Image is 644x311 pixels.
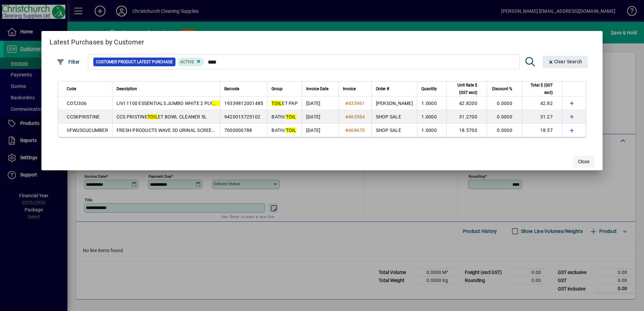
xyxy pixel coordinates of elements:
[343,85,356,93] span: Invoice
[67,114,100,119] span: CCSKPRISTINE
[487,110,522,124] td: 0.0000
[491,85,518,93] div: Discount %
[224,85,263,93] div: Barcode
[224,128,252,133] span: 7000000788
[212,101,223,106] em: TOIL
[117,101,288,106] span: LIVI 1100 ESSENTIALS JUMBO WHITE 2 PLY ET ROLLS 300M X 9.5CM X 8S
[487,124,522,137] td: 0.0000
[372,124,417,137] td: SHOP SALE
[117,85,137,93] span: Description
[548,59,582,64] span: Clear Search
[302,97,339,110] td: [DATE]
[417,110,446,124] td: 1.0000
[117,85,216,93] div: Description
[522,124,562,137] td: 18.57
[343,127,367,134] a: #468670
[286,128,296,133] em: TOIL
[224,114,260,119] span: 9420013725102
[302,124,339,137] td: [DATE]
[41,31,603,50] h2: Latest Purchases by Customer
[345,101,348,106] span: #
[348,128,365,133] span: 468670
[55,56,82,68] button: Filter
[271,101,298,106] span: ET PAP
[348,101,365,106] span: 433961
[343,113,367,120] a: #463584
[286,114,296,119] em: TOIL
[526,81,559,96] div: Total $ (GST excl)
[117,114,207,119] span: CCS PRISTINE ET BOWL CLEANER 5L
[345,114,348,119] span: #
[348,114,365,119] span: 463584
[57,59,80,65] span: Filter
[271,85,283,93] span: Group
[271,128,296,133] span: BATH/
[271,101,282,106] em: TOIL
[526,81,553,96] span: Total $ (GST excl)
[446,124,487,137] td: 18.5700
[224,85,239,93] span: Barcode
[487,97,522,110] td: 0.0000
[376,85,413,93] div: Order #
[224,101,263,106] span: 19339812001485
[67,101,87,106] span: COTJ306
[522,97,562,110] td: 42.82
[67,85,108,93] div: Code
[372,97,417,110] td: [PERSON_NAME]
[421,85,437,93] span: Quantity
[376,85,389,93] span: Order #
[543,56,588,68] button: Clear
[578,158,589,165] span: Close
[522,110,562,124] td: 31.27
[306,85,328,93] span: Invoice Date
[421,85,443,93] div: Quantity
[271,114,296,119] span: BATH/
[451,81,477,96] span: Unit Rate $ (GST excl)
[67,128,108,133] span: IIFWUSCUCUMBER
[117,128,266,133] span: FRESH PRODUCTS WAVE 3D URINAL SCREEN CUCUMBER MELON 2S
[446,110,487,124] td: 31.2700
[306,85,334,93] div: Invoice Date
[96,59,173,65] span: Customer Product Latest Purchase
[446,97,487,110] td: 42.8200
[343,85,367,93] div: Invoice
[573,155,594,168] button: Close
[148,114,158,119] em: TOIL
[178,58,204,66] mat-chip: Product Activation Status: Active
[492,85,512,93] span: Discount %
[271,85,298,93] div: Group
[345,128,348,133] span: #
[417,124,446,137] td: 1.0000
[343,100,367,107] a: #433961
[302,110,339,124] td: [DATE]
[67,85,76,93] span: Code
[451,81,483,96] div: Unit Rate $ (GST excl)
[372,110,417,124] td: SHOP SALE
[417,97,446,110] td: 1.0000
[180,60,194,64] span: Active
